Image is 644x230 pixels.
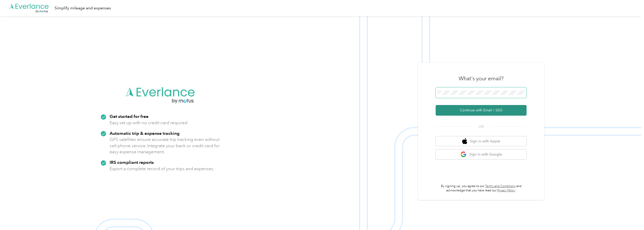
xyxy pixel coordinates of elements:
strong: Get started for free [110,114,148,119]
p: By signing up, you agree to our and acknowledge that you have read our . [436,184,527,193]
p: GPS satellites ensure accurate trip tracking even without cell phone service. Integrate your bank... [110,136,220,155]
strong: Automatic trip & expense tracking [110,131,180,136]
a: Terms and Conditions [485,184,515,188]
img: google logo [460,151,467,158]
img: apple logo [462,138,467,144]
a: Privacy Policy [497,189,515,192]
span: OR [472,124,490,129]
strong: IRS compliant reports [110,160,154,165]
p: Export a complete record of your trips and expenses. [110,166,214,172]
button: apple logoSign in with Apple [436,136,527,146]
h3: What's your email? [459,75,504,82]
button: Continue with Email / SSO [436,105,527,116]
div: Simplify mileage and expenses [55,5,111,11]
p: Easy set up with no credit card required [110,120,187,126]
button: google logoSign in with Google [436,149,527,159]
